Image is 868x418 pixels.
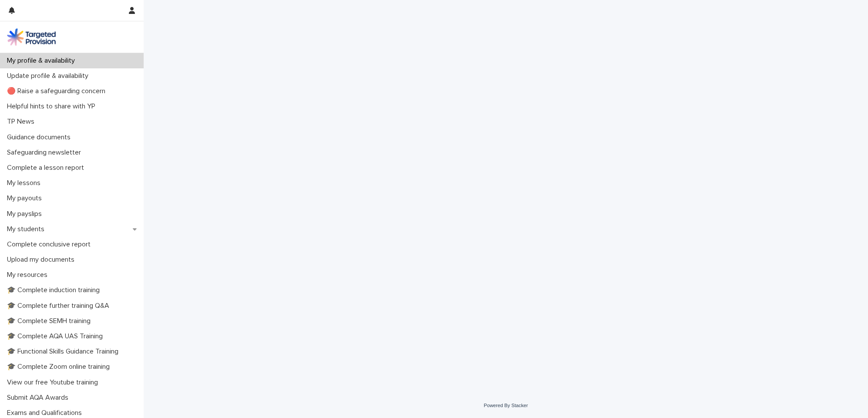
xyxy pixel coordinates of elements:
[3,363,117,371] p: 🎓 Complete Zoom online training
[3,256,81,264] p: Upload my documents
[3,87,112,95] p: 🔴 Raise a safeguarding concern
[3,194,49,202] p: My payouts
[3,72,95,80] p: Update profile & availability
[3,57,82,65] p: My profile & availability
[3,240,98,249] p: Complete conclusive report
[3,210,49,218] p: My payslips
[3,225,51,233] p: My students
[3,118,41,126] p: TP News
[3,409,89,417] p: Exams and Qualifications
[3,102,102,111] p: Helpful hints to share with YP
[3,164,91,172] p: Complete a lesson report
[484,403,528,408] a: Powered By Stacker
[3,179,47,187] p: My lessons
[3,347,125,356] p: 🎓 Functional Skills Guidance Training
[3,286,107,294] p: 🎓 Complete induction training
[3,317,98,325] p: 🎓 Complete SEMH training
[3,302,116,310] p: 🎓 Complete further training Q&A
[7,28,56,46] img: M5nRWzHhSzIhMunXDL62
[3,332,110,340] p: 🎓 Complete AQA UAS Training
[3,378,105,387] p: View our free Youtube training
[3,271,54,279] p: My resources
[3,394,75,402] p: Submit AQA Awards
[3,133,77,142] p: Guidance documents
[3,148,88,157] p: Safeguarding newsletter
